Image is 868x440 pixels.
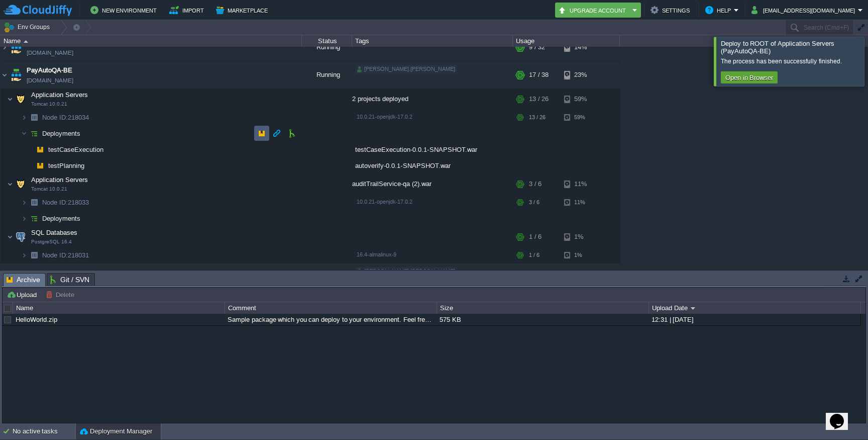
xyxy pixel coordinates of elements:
[529,89,549,109] div: 13 / 26
[42,114,68,121] span: Node ID:
[721,40,834,55] span: Deploy to ROOT of Application Servers (PayAutoQA-BE)
[42,199,68,206] span: Node ID:
[352,174,513,194] div: auditTrailService-qa (2).war
[722,73,776,82] button: Open in Browser
[564,61,597,89] div: 23%
[1,34,9,61] img: AMDAwAAAACH5BAEAAAAALAAAAAABAAEAAAICRAEAOw==
[564,174,597,194] div: 11%
[1,61,9,89] img: AMDAwAAAACH5BAEAAAAALAAAAAABAAEAAAICRAEAOw==
[41,113,90,122] span: 218034
[649,302,860,314] div: Upload Date
[352,89,513,109] div: 2 projects deployed
[226,302,437,314] div: Comment
[1,263,9,291] img: AMDAwAAAACH5BAEAAAAALAAAAAABAAEAAAICRAEAOw==
[41,251,90,259] span: 218031
[169,4,207,16] button: Import
[826,400,858,430] iframe: chat widget
[529,61,549,89] div: 17 / 38
[529,174,541,194] div: 3 / 6
[21,126,27,141] img: AMDAwAAAACH5BAEAAAAALAAAAAABAAEAAAICRAEAOw==
[27,75,73,85] a: [DOMAIN_NAME]
[529,110,546,125] div: 13 / 26
[1,35,301,47] div: Name
[302,61,352,89] div: Running
[21,247,27,263] img: AMDAwAAAACH5BAEAAAAALAAAAAABAAEAAAICRAEAOw==
[27,65,72,75] a: PayAutoQA-BE
[31,101,67,107] span: Tomcat 10.0.21
[353,35,512,47] div: Tags
[24,40,28,43] img: AMDAwAAAACH5BAEAAAAALAAAAAABAAEAAAICRAEAOw==
[14,89,28,109] img: AMDAwAAAACH5BAEAAAAALAAAAAABAAEAAAICRAEAOw==
[558,4,629,16] button: Upgrade Account
[437,314,648,325] div: 575 KB
[31,186,67,192] span: Tomcat 10.0.21
[31,239,72,245] span: PostgreSQL 16.4
[302,263,352,291] div: Running
[30,228,79,237] span: SQL Databases
[564,195,597,210] div: 11%
[21,211,27,226] img: AMDAwAAAACH5BAEAAAAALAAAAAABAAEAAAICRAEAOw==
[27,142,33,157] img: AMDAwAAAACH5BAEAAAAALAAAAAABAAEAAAICRAEAOw==
[80,426,152,436] button: Deployment Manager
[41,198,90,207] span: 218033
[33,142,47,157] img: AMDAwAAAACH5BAEAAAAALAAAAAABAAEAAAICRAEAOw==
[4,4,72,17] img: CloudJiffy
[649,314,860,325] div: 12:31 | [DATE]
[650,4,693,16] button: Settings
[41,214,82,223] a: Deployments
[352,142,513,157] div: testCaseExecution-0.0.1-SNAPSHOT.war
[513,35,619,47] div: Usage
[13,423,75,439] div: No active tasks
[529,227,541,247] div: 1 / 6
[9,61,23,89] img: AMDAwAAAACH5BAEAAAAALAAAAAABAAEAAAICRAEAOw==
[9,34,23,61] img: AMDAwAAAACH5BAEAAAAALAAAAAABAAEAAAICRAEAOw==
[529,247,539,263] div: 1 / 6
[14,227,28,247] img: AMDAwAAAACH5BAEAAAAALAAAAAABAAEAAAICRAEAOw==
[357,199,412,205] span: 10.0.21-openjdk-17.0.2
[27,158,33,173] img: AMDAwAAAACH5BAEAAAAALAAAAAABAAEAAAICRAEAOw==
[46,290,77,299] button: Delete
[352,158,513,173] div: autoverify-0.0.1-SNAPSHOT.war
[721,57,861,65] div: The process has been successfully finished.
[14,302,225,314] div: Name
[90,4,160,16] button: New Environment
[302,35,352,47] div: Status
[9,263,23,291] img: AMDAwAAAACH5BAEAAAAALAAAAAABAAEAAAICRAEAOw==
[357,114,412,120] span: 10.0.21-openjdk-17.0.2
[30,91,89,99] span: Application Servers
[564,34,597,61] div: 14%
[21,110,27,125] img: AMDAwAAAACH5BAEAAAAALAAAAAABAAEAAAICRAEAOw==
[564,247,597,263] div: 1%
[50,274,89,286] span: Git / SVN
[564,263,597,291] div: 1%
[47,161,86,170] a: testPlanning
[564,227,597,247] div: 1%
[355,267,457,276] div: [PERSON_NAME].[PERSON_NAME]
[355,65,457,74] div: [PERSON_NAME].[PERSON_NAME]
[16,316,57,323] a: HelloWorld.zip
[4,20,53,34] button: Env Groups
[30,229,79,236] a: SQL DatabasesPostgreSQL 16.4
[47,145,105,154] a: testCaseExecution
[7,89,13,109] img: AMDAwAAAACH5BAEAAAAALAAAAAABAAEAAAICRAEAOw==
[302,34,352,61] div: Running
[27,48,73,58] a: [DOMAIN_NAME]
[7,174,13,194] img: AMDAwAAAACH5BAEAAAAALAAAAAABAAEAAAICRAEAOw==
[42,251,68,259] span: Node ID:
[564,110,597,125] div: 59%
[30,175,89,184] span: Application Servers
[41,251,90,259] a: Node ID:218031
[27,268,72,278] span: PayAutoQA-FE
[41,129,82,138] a: Deployments
[529,34,545,61] div: 9 / 32
[216,4,271,16] button: Marketplace
[27,110,41,125] img: AMDAwAAAACH5BAEAAAAALAAAAAABAAEAAAICRAEAOw==
[357,251,396,257] span: 16.4-almalinux-9
[529,263,541,291] div: 1 / 4
[705,4,734,16] button: Help
[7,227,13,247] img: AMDAwAAAACH5BAEAAAAALAAAAAABAAEAAAICRAEAOw==
[564,89,597,109] div: 59%
[7,290,40,299] button: Upload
